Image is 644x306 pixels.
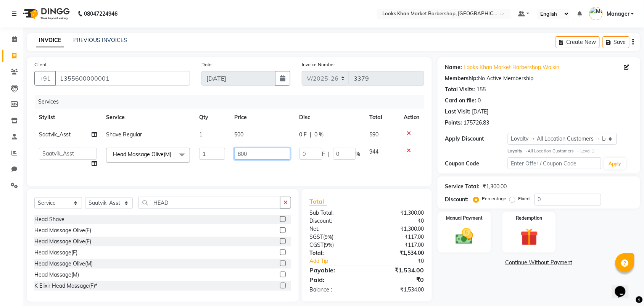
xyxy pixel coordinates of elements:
[34,61,47,68] label: Client
[367,286,430,294] div: ₹1,534.00
[445,108,471,116] div: Last Visit:
[445,74,478,83] div: Membership:
[445,63,462,71] div: Name:
[19,3,72,24] img: logo
[309,241,324,248] span: CGST
[367,249,430,257] div: ₹1,534.00
[367,225,430,233] div: ₹1,300.00
[304,257,377,265] a: Add Tip
[450,226,479,246] img: _cash.svg
[508,157,601,169] input: Enter Offer / Coupon Code
[508,148,528,154] strong: Loyalty →
[304,286,367,294] div: Balance :
[304,209,367,217] div: Sub Total:
[34,271,79,279] div: Head Massage(M)
[138,197,280,209] input: Search or Scan
[230,109,295,126] th: Price
[445,183,480,191] div: Service Total:
[356,150,361,158] span: %
[604,158,626,170] button: Apply
[36,34,64,47] a: INVOICE
[304,266,367,275] div: Payable:
[304,225,367,233] div: Net:
[367,266,430,275] div: ₹1,534.00
[55,71,190,86] input: Search by Name/Mobile/Email/Code
[325,242,332,248] span: 9%
[445,119,462,127] div: Points:
[34,249,77,257] div: Head Massage(F)
[445,74,633,83] div: No Active Membership
[295,109,365,126] th: Disc
[304,275,367,284] div: Paid:
[367,241,430,249] div: ₹117.00
[612,275,636,298] iframe: chat widget
[399,109,424,126] th: Action
[34,238,91,246] div: Head Massage Olive(F)
[315,131,324,139] span: 0 %
[370,148,379,155] span: 944
[304,241,367,249] div: ( )
[367,233,430,241] div: ₹117.00
[445,196,469,204] div: Discount:
[304,217,367,225] div: Discount:
[309,198,327,206] span: Total
[478,97,481,105] div: 0
[483,183,507,191] div: ₹1,300.00
[477,86,486,94] div: 155
[304,249,367,257] div: Total:
[556,36,600,48] button: Create New
[445,135,508,143] div: Apply Discount
[106,131,142,138] span: Shave Regular
[367,209,430,217] div: ₹1,300.00
[39,131,71,138] span: Saatvik_Asst
[518,195,530,202] label: Fixed
[73,37,127,44] a: PREVIOUS INVOICES
[34,260,93,268] div: Head Massage Olive(M)
[302,61,335,68] label: Invoice Number
[325,234,332,240] span: 9%
[367,275,430,284] div: ₹0
[309,233,323,240] span: SGST
[445,97,477,105] div: Card on file:
[201,61,212,68] label: Date
[322,150,325,158] span: F
[199,131,202,138] span: 1
[234,131,243,138] span: 500
[34,282,97,290] div: K Elixir Head Massage(F)*
[446,215,483,222] label: Manual Payment
[589,7,603,20] img: Manager
[113,151,171,158] span: Head Massage Olive(M)
[34,227,91,235] div: Head Massage Olive(F)
[367,217,430,225] div: ₹0
[299,131,307,139] span: 0 F
[328,150,330,158] span: |
[508,148,633,154] div: All Location Customers → Level 1
[516,215,543,222] label: Redemption
[171,151,175,158] a: x
[304,233,367,241] div: ( )
[515,226,544,248] img: _gift.svg
[35,95,430,109] div: Services
[439,259,639,267] a: Continue Without Payment
[370,131,379,138] span: 590
[34,215,64,223] div: Head Shave
[445,86,475,94] div: Total Visits:
[482,195,507,202] label: Percentage
[195,109,230,126] th: Qty
[603,36,630,48] button: Save
[464,119,489,127] div: 175726.83
[365,109,399,126] th: Total
[84,3,118,24] b: 08047224946
[377,257,430,265] div: ₹0
[445,160,508,168] div: Coupon Code
[464,63,560,71] a: Looks Khan Market Barbershop Walkin
[472,108,489,116] div: [DATE]
[34,109,101,126] th: Stylist
[607,10,630,18] span: Manager
[310,131,312,139] span: |
[34,71,56,86] button: +91
[101,109,195,126] th: Service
